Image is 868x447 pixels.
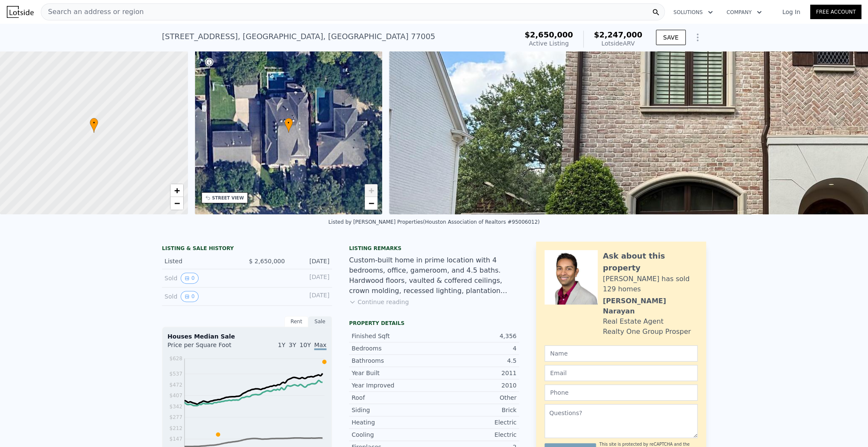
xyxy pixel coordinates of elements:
tspan: $407 [169,393,182,399]
div: Year Built [352,369,434,377]
div: Brick [434,406,516,414]
div: Finished Sqft [352,332,434,340]
span: + [174,185,179,196]
button: Show Options [689,29,706,46]
div: • [90,118,98,133]
a: Zoom in [170,184,183,197]
tspan: $537 [169,371,182,377]
button: SAVE [656,30,686,45]
a: Zoom in [365,184,377,197]
button: View historical data [181,273,199,284]
span: $2,650,000 [525,30,573,39]
span: $2,247,000 [594,30,642,39]
span: Search an address or region [41,7,144,17]
span: + [369,185,374,196]
div: Heating [352,418,434,427]
button: View historical data [181,291,199,302]
div: • [284,118,293,133]
a: Zoom out [170,197,183,210]
tspan: $147 [169,436,182,442]
div: Houses Median Sale [167,332,326,341]
div: Lotside ARV [594,39,642,48]
span: − [174,198,179,208]
span: • [90,119,98,127]
input: Name [545,345,698,362]
span: • [284,119,293,127]
tspan: $212 [169,425,182,431]
div: Siding [352,406,434,414]
tspan: $472 [169,382,182,388]
span: Max [314,342,326,350]
div: [DATE] [292,257,329,265]
button: Company [720,5,769,20]
div: [PERSON_NAME] Narayan [603,296,698,316]
div: Roof [352,393,434,402]
div: Other [434,393,516,402]
div: [STREET_ADDRESS] , [GEOGRAPHIC_DATA] , [GEOGRAPHIC_DATA] 77005 [162,31,435,43]
div: Sold [165,291,240,302]
span: 3Y [289,342,296,348]
span: 10Y [300,342,311,348]
div: [DATE] [292,291,329,302]
a: Log In [772,8,810,16]
div: 4 [434,344,516,353]
div: Sale [308,316,332,327]
tspan: $277 [169,414,182,420]
div: Listed by [PERSON_NAME] Properties (Houston Association of Realtors #95006012) [328,219,539,225]
div: Rent [284,316,308,327]
div: 4.5 [434,356,516,365]
div: Real Estate Agent [603,316,664,327]
div: Property details [349,320,519,327]
div: Ask about this property [603,250,698,274]
tspan: $628 [169,356,182,362]
button: Solutions [667,5,720,20]
input: Email [545,365,698,381]
div: Year Improved [352,381,434,390]
div: Bedrooms [352,344,434,353]
div: LISTING & SALE HISTORY [162,245,332,253]
div: STREET VIEW [212,195,244,201]
div: Price per Square Foot [167,341,247,354]
div: 2011 [434,369,516,377]
div: Cooling [352,430,434,439]
div: [DATE] [292,273,329,284]
div: Realty One Group Prosper [603,327,691,337]
a: Zoom out [365,197,377,210]
div: 2010 [434,381,516,390]
span: Active Listing [529,40,569,47]
div: Bathrooms [352,356,434,365]
div: [PERSON_NAME] has sold 129 homes [603,274,698,294]
div: Listing remarks [349,245,519,252]
div: 4,356 [434,332,516,340]
div: Custom-built home in prime location with 4 bedrooms, office, gameroom, and 4.5 baths. Hardwood fl... [349,255,519,296]
div: Sold [165,273,240,284]
span: − [369,198,374,208]
div: Listed [165,257,240,265]
img: Lotside [7,6,34,18]
tspan: $342 [169,404,182,410]
button: Continue reading [349,298,409,306]
span: 1Y [278,342,285,348]
span: $ 2,650,000 [249,258,285,265]
a: Free Account [810,5,861,19]
div: Electric [434,430,516,439]
input: Phone [545,384,698,401]
div: Electric [434,418,516,427]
